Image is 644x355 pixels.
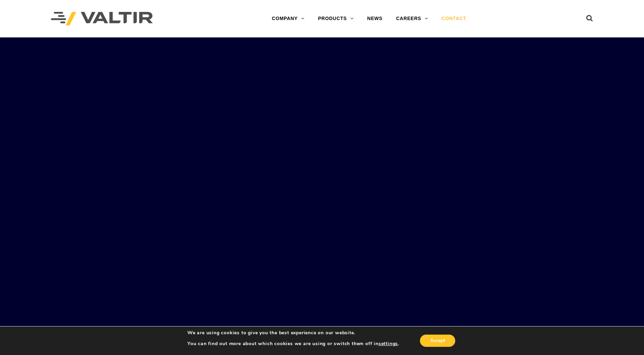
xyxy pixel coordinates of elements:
a: COMPANY [265,12,311,26]
img: Valtir [51,12,153,26]
a: CAREERS [389,12,435,26]
p: We are using cookies to give you the best experience on our website. [187,330,399,336]
a: CONTACT [435,12,473,26]
a: NEWS [361,12,389,26]
a: PRODUCTS [311,12,361,26]
button: settings [379,341,398,347]
p: You can find out more about which cookies we are using or switch them off in . [187,341,399,347]
button: Accept [420,335,455,347]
